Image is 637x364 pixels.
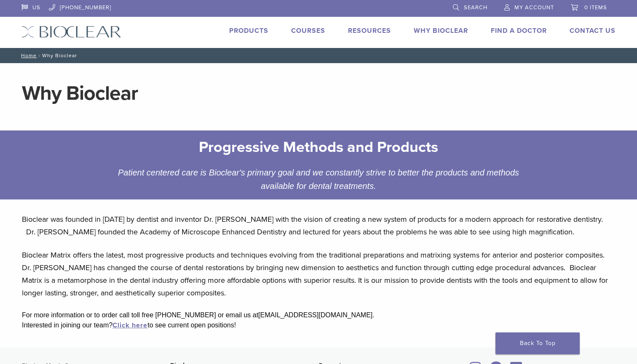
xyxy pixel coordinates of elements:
a: Click here [112,321,147,329]
a: Products [229,27,268,35]
img: Bioclear [21,26,121,38]
a: Why Bioclear [414,27,468,35]
a: Find A Doctor [491,27,547,35]
p: Bioclear was founded in [DATE] by dentist and inventor Dr. [PERSON_NAME] with the vision of creat... [22,213,615,238]
h2: Progressive Methods and Products [112,137,525,157]
span: 0 items [584,4,607,11]
p: Bioclear Matrix offers the latest, most progressive products and techniques evolving from the tra... [22,249,615,299]
a: Contact Us [570,27,616,35]
a: Home [19,53,37,58]
span: / [37,53,42,58]
span: My Account [514,4,554,11]
div: Patient centered care is Bioclear's primary goal and we constantly strive to better the products ... [106,166,531,193]
span: Search [464,4,487,11]
nav: Why Bioclear [15,48,622,63]
div: For more information or to order call toll free [PHONE_NUMBER] or email us at [EMAIL_ADDRESS][DOM... [22,310,615,320]
div: Interested in joining our team? to see current open positions! [22,320,615,330]
a: Resources [348,27,391,35]
h1: Why Bioclear [22,83,615,104]
a: Back To Top [495,332,580,354]
a: Courses [291,27,325,35]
